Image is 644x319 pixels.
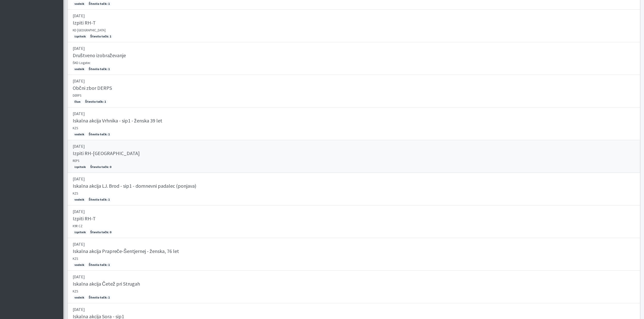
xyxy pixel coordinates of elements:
span: izpitnik [73,34,88,39]
span: član [73,99,83,104]
h5: Iskalna akcija Četež pri Strugah [73,281,140,287]
p: [DATE] [73,208,635,215]
p: [DATE] [73,78,635,84]
a: [DATE] Društveno izobraževanje ŠKD Logatec vodnik Število točk: 1 [67,42,640,75]
a: [DATE] Iskalna akcija Prapreče-Šentjernej - ženska, 76 let KZS vodnik Število točk: 1 [67,238,640,271]
p: [DATE] [73,13,635,19]
span: Število točk: 1 [83,99,108,104]
small: KD [GEOGRAPHIC_DATA] [73,28,106,32]
span: Število točk: 1 [87,197,111,202]
p: [DATE] [73,111,635,117]
small: DERPS [73,93,81,97]
a: [DATE] Iskalna akcija Četež pri Strugah KZS vodnik Število točk: 1 [67,271,640,303]
span: Število točk: 0 [88,165,113,169]
h5: Iskalna akcija Prapreče-Šentjernej - ženska, 76 let [73,248,179,254]
p: [DATE] [73,241,635,247]
a: [DATE] Izpiti RH-T K9R CZ izpitnik Število točk: 0 [67,205,640,238]
p: [DATE] [73,45,635,51]
span: izpitnik [73,230,88,235]
span: Število točk: 1 [87,67,111,71]
small: K9R CZ [73,224,83,228]
h5: Izpiti RH-T [73,20,96,26]
span: vodnik [73,263,86,267]
a: [DATE] Izpiti RH-T KD [GEOGRAPHIC_DATA] izpitnik Število točk: 1 [67,10,640,42]
h5: Izpiti RH-T [73,216,96,222]
span: Število točk: 1 [87,2,111,6]
span: Število točk: 0 [88,230,113,235]
p: [DATE] [73,274,635,280]
small: KZS [73,289,78,293]
h5: Izpiti RH-[GEOGRAPHIC_DATA] [73,150,140,156]
a: [DATE] Iskalna akcija LJ. Brod - sip1 - domnevni padalec (ponjava) KZS vodnik Število točk: 1 [67,173,640,205]
small: KZS [73,191,78,195]
h5: Društveno izobraževanje [73,52,126,58]
small: REPS [73,159,79,163]
span: Število točk: 1 [87,263,111,267]
a: [DATE] Izpiti RH-[GEOGRAPHIC_DATA] REPS izpitnik Število točk: 0 [67,140,640,173]
h5: Iskalna akcija LJ. Brod - sip1 - domnevni padalec (ponjava) [73,183,196,189]
h5: Iskalna akcija Vrhnika - sip1 - ženska 39 let [73,118,162,124]
p: [DATE] [73,306,635,312]
span: vodnik [73,295,86,300]
small: KZS [73,257,78,261]
span: vodnik [73,2,86,6]
span: Število točk: 1 [87,132,111,137]
span: Število točk: 1 [88,34,113,39]
a: [DATE] Občni zbor DERPS DERPS član Število točk: 1 [67,75,640,108]
h5: Občni zbor DERPS [73,85,112,91]
span: vodnik [73,132,86,137]
a: [DATE] Iskalna akcija Vrhnika - sip1 - ženska 39 let KZS vodnik Število točk: 1 [67,108,640,140]
small: KZS [73,126,78,130]
span: izpitnik [73,165,88,169]
span: vodnik [73,67,86,71]
span: Število točk: 1 [87,295,111,300]
p: [DATE] [73,143,635,149]
small: ŠKD Logatec [73,61,91,65]
p: [DATE] [73,176,635,182]
span: vodnik [73,197,86,202]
